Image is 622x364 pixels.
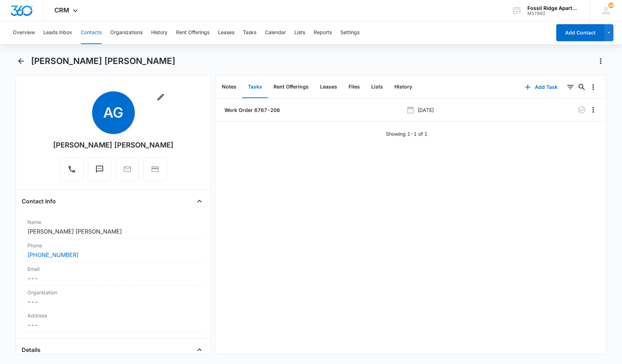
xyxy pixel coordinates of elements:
button: Files [343,76,366,98]
h4: Details [22,346,41,354]
label: Organization [27,289,200,296]
h4: Contact Info [22,197,56,205]
button: Leases [314,76,343,98]
div: Name[PERSON_NAME] [PERSON_NAME] [22,215,205,239]
button: History [151,21,168,44]
p: [DATE] [418,106,434,114]
span: AG [92,91,135,134]
button: Reports [314,21,332,44]
a: Work Order 6767-208 [223,106,280,114]
button: Call [60,157,84,181]
p: Showing 1-1 of 1 [386,130,427,138]
label: Email [27,265,200,273]
button: History [389,76,418,98]
button: Rent Offerings [268,76,314,98]
button: Calendar [265,21,286,44]
h1: [PERSON_NAME] [PERSON_NAME] [31,56,175,66]
button: Close [194,196,205,207]
button: Notes [216,76,242,98]
button: Overflow Menu [588,104,599,116]
button: Overflow Menu [588,81,599,93]
button: Leases [218,21,234,44]
div: Address--- [22,309,205,332]
button: Rent Offerings [176,21,209,44]
button: Add Contact [556,24,604,41]
button: Actions [595,55,606,67]
button: Tasks [242,76,268,98]
button: Text [88,157,111,181]
span: 34 [608,2,614,8]
span: CRM [54,6,69,14]
button: Tasks [243,21,256,44]
dd: [PERSON_NAME] [PERSON_NAME] [27,227,200,236]
dd: --- [27,298,200,306]
button: Add Task [518,79,565,96]
button: Lists [294,21,305,44]
div: Email--- [22,262,205,286]
label: Phone [27,242,200,249]
dd: --- [27,321,200,329]
button: Organizations [110,21,143,44]
button: Search... [576,81,588,93]
button: Contacts [81,21,102,44]
a: Text [88,168,111,175]
div: account name [527,5,579,11]
label: Address [27,312,200,319]
button: Close [194,344,205,355]
button: Overview [13,21,35,44]
dd: --- [27,274,200,283]
button: Back [16,55,27,67]
div: [PERSON_NAME] [PERSON_NAME] [53,140,174,150]
div: notifications count [608,2,614,8]
div: account id [527,11,579,16]
button: Leads Inbox [43,21,72,44]
div: Phone[PHONE_NUMBER] [22,239,205,262]
div: Organization--- [22,286,205,309]
a: [PHONE_NUMBER] [27,251,79,259]
button: Filters [565,81,576,93]
label: Name [27,218,200,226]
button: Lists [366,76,389,98]
a: Call [60,168,84,175]
button: Settings [340,21,360,44]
